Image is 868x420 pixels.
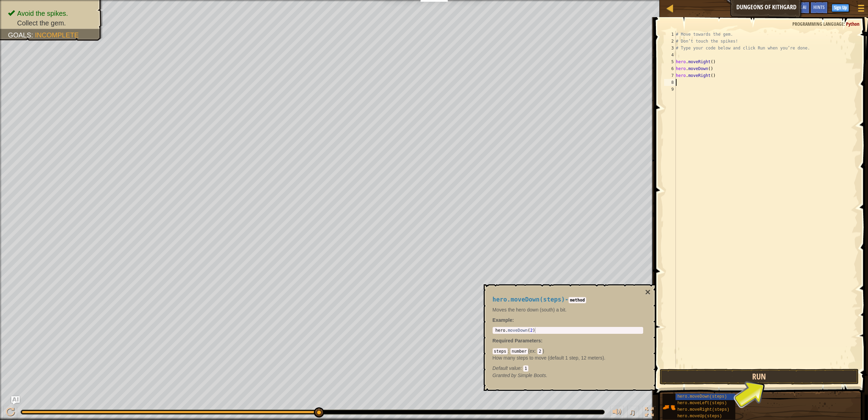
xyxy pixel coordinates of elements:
[832,4,849,12] button: Sign Up
[493,306,643,313] p: Moves the hero down (south) a bit.
[541,338,542,343] span: :
[569,297,586,303] code: method
[664,79,676,86] div: 8
[11,396,20,405] button: Ask AI
[35,31,79,39] span: Incomplete
[8,31,31,39] span: Goals
[664,86,676,93] div: 9
[664,58,676,65] div: 5
[664,45,676,52] div: 3
[664,72,676,79] div: 7
[610,406,624,420] button: Adjust volume
[31,31,35,39] span: :
[791,1,810,14] button: Ask AI
[493,317,513,323] span: Example
[493,296,643,303] h4: -
[493,354,643,361] p: How many steps to move (default 1 step, 12 meters).
[520,365,523,371] span: :
[17,19,66,27] span: Collect the gem.
[510,348,528,354] code: number
[17,10,68,17] span: Avoid the spikes.
[844,21,846,27] span: :
[627,406,639,420] button: ♫
[493,365,521,371] span: Default value
[3,406,17,420] button: ⌘ + P: Pause
[493,373,548,378] em: Simple Boots.
[664,65,676,72] div: 6
[660,369,859,385] button: Run
[677,394,727,399] span: hero.moveDown(steps)
[846,21,859,27] span: Python
[677,414,722,419] span: hero.moveUp(steps)
[523,365,528,372] code: 1
[664,38,676,45] div: 2
[530,348,535,354] span: ex
[677,407,729,412] span: hero.moveRight(steps)
[664,31,676,38] div: 1
[493,317,514,323] strong: :
[493,373,518,378] span: Granted by
[645,287,650,297] button: ×
[642,406,656,420] button: Toggle fullscreen
[493,348,508,354] code: steps
[662,401,675,414] img: portrait.png
[664,52,676,58] div: 4
[493,296,565,303] span: hero.moveDown(steps)
[493,338,541,343] span: Required Parameters
[792,21,844,27] span: Programming language
[493,348,643,372] div: ( )
[8,9,96,18] li: Avoid the spikes.
[8,18,96,28] li: Collect the gem.
[508,348,510,354] span: :
[535,348,537,354] span: :
[537,348,542,354] code: 2
[677,401,727,406] span: hero.moveLeft(steps)
[795,4,806,10] span: Ask AI
[813,4,825,10] span: Hints
[629,407,636,417] span: ♫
